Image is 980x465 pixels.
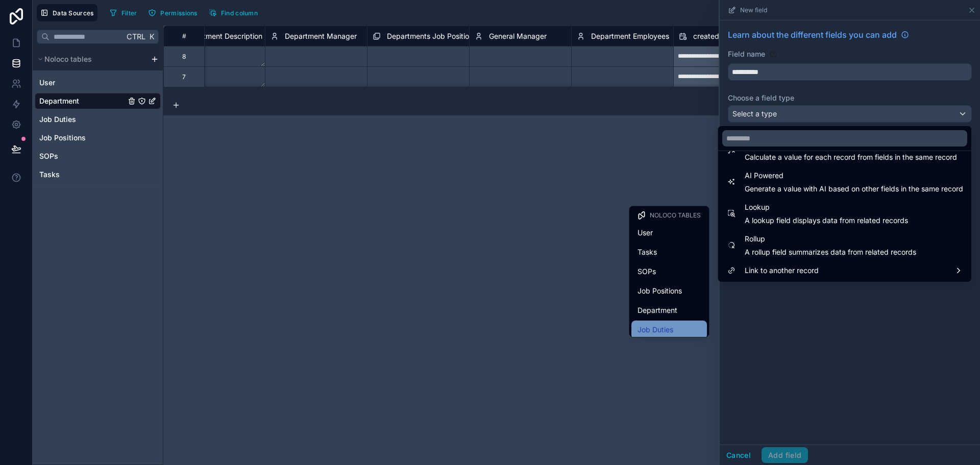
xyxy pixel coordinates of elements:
[106,5,141,20] button: Filter
[489,31,547,41] span: General Manager
[182,73,186,81] div: 7
[745,184,963,194] span: Generate a value with AI based on other fields in the same record
[638,324,673,336] span: Job Duties
[638,246,657,258] span: Tasks
[745,152,957,162] span: Calculate a value for each record from fields in the same record
[650,211,701,219] span: Noloco tables
[638,304,677,316] span: Department
[144,5,201,20] button: Permissions
[745,264,819,277] span: Link to another record
[148,33,155,40] span: K
[693,31,728,41] span: created at
[183,31,262,41] span: Department Description
[285,31,357,41] span: Department Manager
[205,5,261,20] button: Find column
[387,31,477,41] span: Departments Job Positions
[221,9,258,17] span: Find column
[745,233,916,245] span: Rollup
[37,4,97,21] button: Data Sources
[745,247,916,257] span: A rollup field summarizes data from related records
[638,227,653,239] span: User
[745,169,963,182] span: AI Powered
[53,9,94,17] span: Data Sources
[745,201,908,213] span: Lookup
[126,30,146,43] span: Ctrl
[171,32,197,40] div: #
[182,53,186,61] div: 8
[638,265,656,278] span: SOPs
[638,285,682,297] span: Job Positions
[121,9,137,17] span: Filter
[160,9,197,17] span: Permissions
[745,215,908,226] span: A lookup field displays data from related records
[591,31,669,41] span: Department Employees
[144,5,205,20] a: Permissions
